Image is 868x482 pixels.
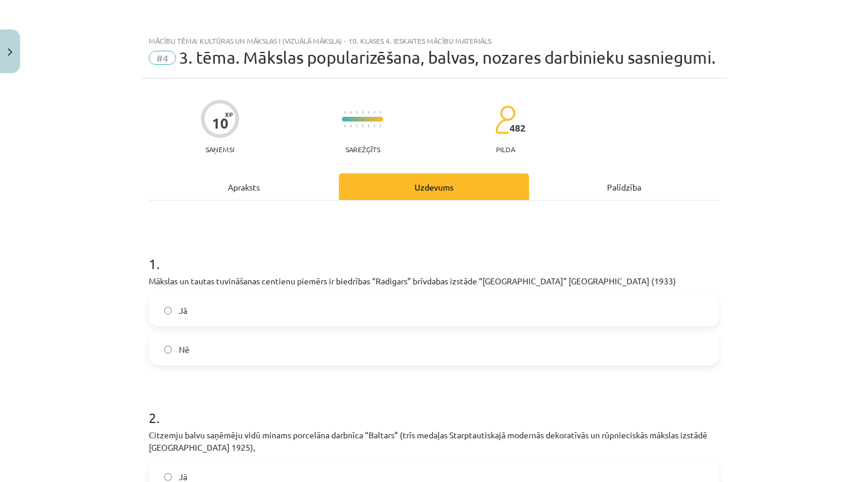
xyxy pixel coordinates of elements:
[380,111,381,114] img: icon-short-line-57e1e144782c952c97e751825c79c345078a6d821885a25fce030b3d8c18986b.svg
[368,111,369,114] img: icon-short-line-57e1e144782c952c97e751825c79c345078a6d821885a25fce030b3d8c18986b.svg
[164,346,172,353] input: Nē
[380,124,381,127] img: icon-short-line-57e1e144782c952c97e751825c79c345078a6d821885a25fce030b3d8c18986b.svg
[8,48,12,56] img: icon-close-lesson-0947bae3869378f0d4975bcd49f059093ad1ed9edebbc8119c70593378902aed.svg
[350,124,351,127] img: icon-short-line-57e1e144782c952c97e751825c79c345078a6d821885a25fce030b3d8c18986b.svg
[149,37,719,45] div: Mācību tēma: Kultūras un mākslas i (vizuālā māksla) - 10. klases 4. ieskaites mācību materiāls
[344,124,345,127] img: icon-short-line-57e1e144782c952c97e751825c79c345078a6d821885a25fce030b3d8c18986b.svg
[345,145,380,153] p: Sarežģīts
[179,48,716,67] span: 3. tēma. Mākslas popularizēšana, balvas, nozares darbinieku sasniegumi.
[164,473,172,481] input: Jā
[350,111,351,114] img: icon-short-line-57e1e144782c952c97e751825c79c345078a6d821885a25fce030b3d8c18986b.svg
[495,105,515,135] img: students-c634bb4e5e11cddfef0936a35e636f08e4e9abd3cc4e673bd6f9a4125e45ecb1.svg
[374,111,375,114] img: icon-short-line-57e1e144782c952c97e751825c79c345078a6d821885a25fce030b3d8c18986b.svg
[356,124,357,127] img: icon-short-line-57e1e144782c952c97e751825c79c345078a6d821885a25fce030b3d8c18986b.svg
[362,111,363,114] img: icon-short-line-57e1e144782c952c97e751825c79c345078a6d821885a25fce030b3d8c18986b.svg
[201,145,239,153] p: Saņemsi
[149,389,719,425] h1: 2 .
[510,123,526,133] span: 482
[149,51,176,65] span: #4
[344,111,345,114] img: icon-short-line-57e1e144782c952c97e751825c79c345078a6d821885a25fce030b3d8c18986b.svg
[179,343,190,356] span: Nē
[149,275,719,287] p: Mākslas un tautas tuvināšanas centienu piemērs ir biedrības “Radigars” brīvdabas izstāde “[GEOGRA...
[149,173,339,200] div: Apraksts
[179,304,187,317] span: Jā
[356,111,357,114] img: icon-short-line-57e1e144782c952c97e751825c79c345078a6d821885a25fce030b3d8c18986b.svg
[374,124,375,127] img: icon-short-line-57e1e144782c952c97e751825c79c345078a6d821885a25fce030b3d8c18986b.svg
[362,124,363,127] img: icon-short-line-57e1e144782c952c97e751825c79c345078a6d821885a25fce030b3d8c18986b.svg
[368,124,369,127] img: icon-short-line-57e1e144782c952c97e751825c79c345078a6d821885a25fce030b3d8c18986b.svg
[149,235,719,271] h1: 1 .
[529,173,719,200] div: Palīdzība
[339,173,529,200] div: Uzdevums
[164,307,172,314] input: Jā
[149,429,719,454] p: Citzemju balvu saņēmēju vidū minams porcelāna darbnīca “Baltars” (trīs medaļas Starptautiskajā mo...
[212,115,229,132] div: 10
[496,145,515,153] p: pilda
[225,111,233,117] span: XP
